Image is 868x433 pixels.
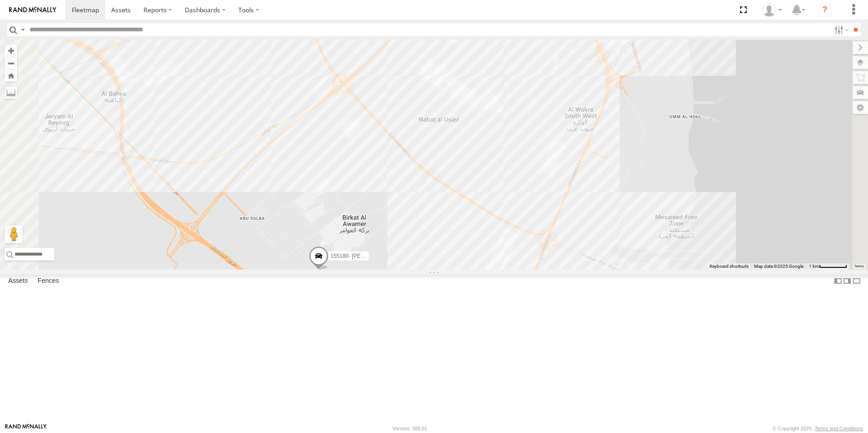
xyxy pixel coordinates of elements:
label: Dock Summary Table to the Left [833,275,843,288]
span: Map data ©2025 Google [754,264,804,269]
label: Search Query [19,23,26,36]
button: Zoom Home [5,69,17,82]
label: Measure [5,86,17,99]
label: Search Filter Options [831,23,850,36]
span: 1 km [809,264,819,269]
label: Dock Summary Table to the Right [843,275,852,288]
button: Map Scale: 1 km per 58 pixels [806,263,850,270]
div: © Copyright 2025 - [773,426,863,431]
button: Drag Pegman onto the map to open Street View [5,225,23,243]
label: Map Settings [853,101,868,114]
label: Fences [33,275,64,287]
label: Hide Summary Table [852,275,861,288]
a: Terms (opens in new tab) [854,265,864,268]
a: Terms and Conditions [815,426,863,431]
label: Assets [4,275,32,287]
div: Dinel Dineshan [759,3,785,17]
i: ? [818,3,832,17]
button: Zoom in [5,44,17,57]
img: rand-logo.svg [9,7,56,13]
button: Zoom out [5,57,17,69]
a: Visit our Website [5,424,47,433]
button: Keyboard shortcuts [710,263,749,270]
div: Version: 308.01 [393,426,427,431]
span: 155180- [PERSON_NAME] [330,253,397,260]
